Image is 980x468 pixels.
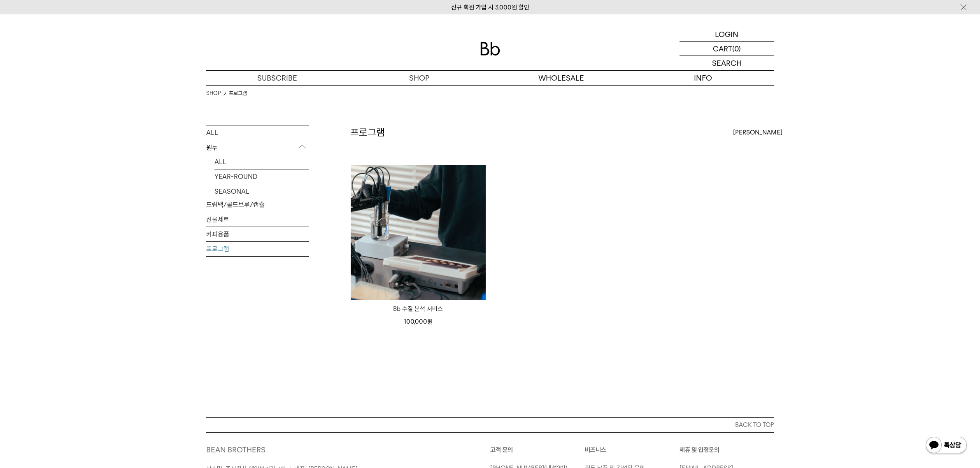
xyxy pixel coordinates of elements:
[925,436,968,456] img: 카카오톡 채널 1:1 채팅 버튼
[206,140,309,155] p: 원두
[229,89,247,97] a: 프로그램
[206,445,265,454] a: BEAN BROTHERS
[206,89,221,97] a: SHOP
[214,169,309,184] a: YEAR-ROUND
[733,127,782,137] span: [PERSON_NAME]
[632,71,774,85] p: INFO
[451,4,529,11] a: 신규 회원 가입 시 3,000원 할인
[214,184,309,199] a: SEASONAL
[490,445,585,455] p: 고객 문의
[206,71,348,85] a: SUBSCRIBE
[206,197,309,212] a: 드립백/콜드브루/캡슐
[206,212,309,227] a: 선물세트
[713,42,732,56] p: CART
[680,42,774,56] a: CART (0)
[351,304,486,314] a: Bb 수질 분석 서비스
[480,42,500,56] img: 로고
[680,445,774,455] p: 제휴 및 입점문의
[206,242,309,256] a: 프로그램
[348,71,490,85] a: SHOP
[404,318,433,325] span: 100,000
[732,42,741,56] p: (0)
[585,445,680,455] p: 비즈니스
[350,125,385,139] h2: 프로그램
[715,27,738,41] p: LOGIN
[214,155,309,169] a: ALL
[206,417,774,432] button: BACK TO TOP
[351,165,486,300] img: Bb 수질 분석 서비스
[427,318,433,325] span: 원
[712,56,742,70] p: SEARCH
[490,71,632,85] p: WHOLESALE
[206,125,309,140] a: ALL
[206,227,309,241] a: 커피용품
[680,27,774,42] a: LOGIN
